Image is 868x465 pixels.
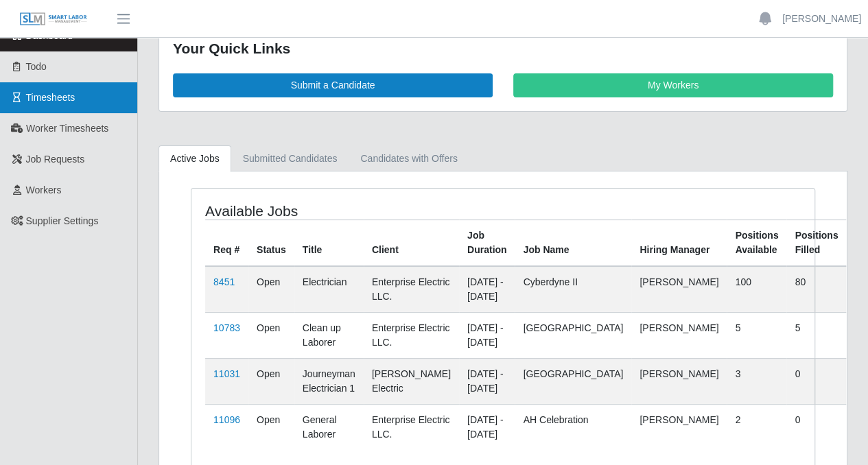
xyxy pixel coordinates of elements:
[631,312,727,358] td: [PERSON_NAME]
[364,266,459,313] td: Enterprise Electric LLC.
[515,358,631,404] td: [GEOGRAPHIC_DATA]
[782,12,861,26] a: [PERSON_NAME]
[786,219,846,266] th: Positions Filled
[26,154,85,165] span: Job Requests
[248,266,294,313] td: Open
[213,322,240,333] a: 10783
[364,219,459,266] th: Client
[459,404,515,450] td: [DATE] - [DATE]
[205,202,441,219] h4: Available Jobs
[727,404,786,450] td: 2
[727,219,786,266] th: Positions Available
[786,404,846,450] td: 0
[631,404,727,450] td: [PERSON_NAME]
[19,12,88,27] img: SLM Logo
[173,38,833,60] div: Your Quick Links
[294,219,364,266] th: Title
[515,404,631,450] td: AH Celebration
[248,358,294,404] td: Open
[727,266,786,313] td: 100
[159,145,231,172] a: Active Jobs
[364,312,459,358] td: Enterprise Electric LLC.
[205,219,248,266] th: Req #
[459,358,515,404] td: [DATE] - [DATE]
[248,219,294,266] th: Status
[26,184,62,195] span: Workers
[213,276,235,287] a: 8451
[213,368,240,379] a: 11031
[786,266,846,313] td: 80
[631,358,727,404] td: [PERSON_NAME]
[349,145,469,172] a: Candidates with Offers
[515,219,631,266] th: Job Name
[26,215,99,226] span: Supplier Settings
[364,358,459,404] td: [PERSON_NAME] Electric
[459,219,515,266] th: Job Duration
[515,312,631,358] td: [GEOGRAPHIC_DATA]
[631,266,727,313] td: [PERSON_NAME]
[26,92,75,103] span: Timesheets
[727,358,786,404] td: 3
[294,312,364,358] td: Clean up Laborer
[26,61,47,72] span: Todo
[786,312,846,358] td: 5
[294,266,364,313] td: Electrician
[248,312,294,358] td: Open
[231,145,349,172] a: Submitted Candidates
[515,266,631,313] td: Cyberdyne II
[459,312,515,358] td: [DATE] - [DATE]
[364,404,459,450] td: Enterprise Electric LLC.
[248,404,294,450] td: Open
[173,73,493,97] a: Submit a Candidate
[727,312,786,358] td: 5
[26,123,108,134] span: Worker Timesheets
[631,219,727,266] th: Hiring Manager
[459,266,515,313] td: [DATE] - [DATE]
[294,404,364,450] td: General Laborer
[294,358,364,404] td: Journeyman Electrician 1
[213,414,240,425] a: 11096
[786,358,846,404] td: 0
[513,73,833,97] a: My Workers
